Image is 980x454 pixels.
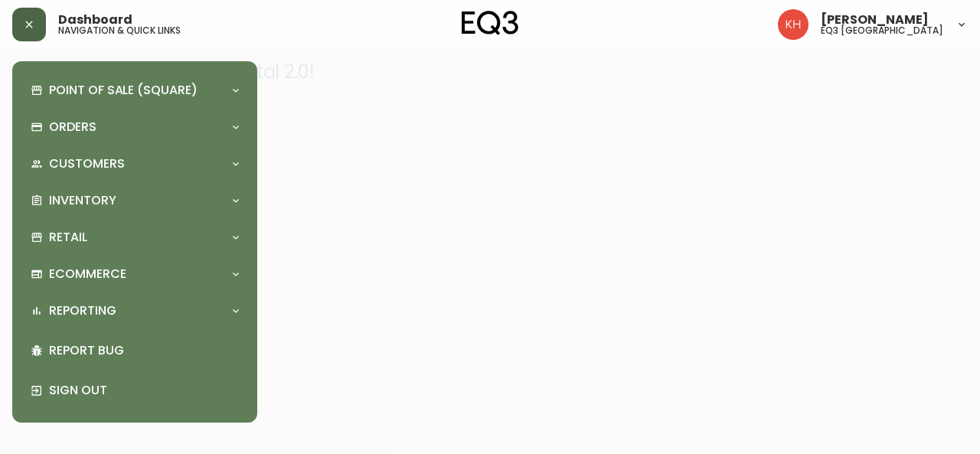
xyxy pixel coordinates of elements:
[49,155,125,172] p: Customers
[58,14,132,26] span: Dashboard
[821,14,929,26] span: [PERSON_NAME]
[24,147,245,181] div: Customers
[24,73,245,107] div: Point of Sale (Square)
[778,9,808,40] img: 6bce50593809ea0ae37ab3ec28db6a8b
[49,119,96,136] p: Orders
[24,257,245,291] div: Ecommerce
[821,26,943,35] h5: eq3 [GEOGRAPHIC_DATA]
[24,294,245,328] div: Reporting
[58,26,181,35] h5: navigation & quick links
[49,229,87,246] p: Retail
[24,184,245,217] div: Inventory
[49,82,198,99] p: Point of Sale (Square)
[24,331,245,371] div: Report Bug
[49,342,239,359] p: Report Bug
[49,302,116,319] p: Reporting
[462,11,518,35] img: logo
[49,192,116,209] p: Inventory
[49,266,126,283] p: Ecommerce
[24,110,245,144] div: Orders
[24,371,245,410] div: Sign Out
[24,220,245,254] div: Retail
[49,382,239,399] p: Sign Out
